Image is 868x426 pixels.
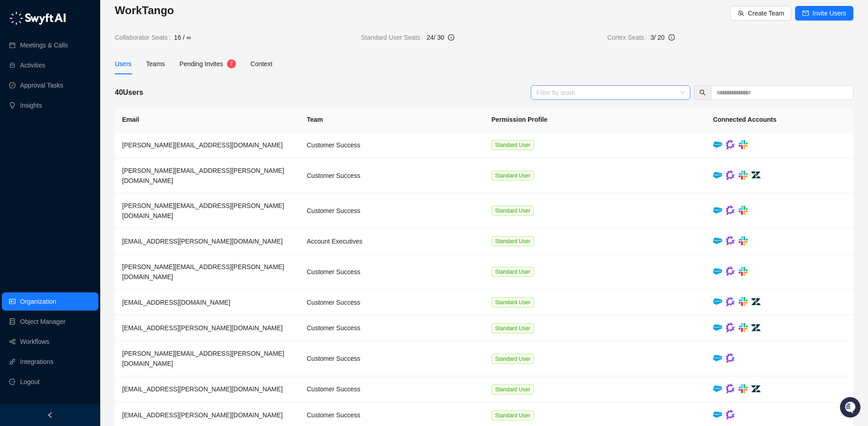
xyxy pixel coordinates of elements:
[155,85,166,96] button: Start new chat
[299,376,484,402] td: Customer Success
[41,176,48,183] div: 📶
[713,268,722,275] img: salesforce-ChMvK6Xa.png
[91,197,110,204] span: Pylon
[37,171,74,187] a: 📶Status
[726,410,735,420] img: gong-Dwh8HbPa.png
[115,87,143,98] h5: 40 Users
[122,167,284,184] span: [PERSON_NAME][EMAIL_ADDRESS][PERSON_NAME][DOMAIN_NAME]
[726,353,735,363] img: gong-Dwh8HbPa.png
[739,206,748,215] img: slack-Cn3INd-T.png
[9,36,166,51] p: Welcome 👋
[115,3,730,18] h3: WorkTango
[650,34,664,41] span: 3 / 20
[713,355,722,361] img: salesforce-ChMvK6Xa.png
[122,350,284,367] span: [PERSON_NAME][EMAIL_ADDRESS][PERSON_NAME][DOMAIN_NAME]
[739,323,748,332] img: slack-Cn3INd-T.png
[115,32,174,42] span: Collaborator Seats
[115,59,132,69] div: Users
[141,112,166,123] button: See all
[492,323,534,333] span: Standard User
[492,171,534,181] span: Standard User
[299,341,484,376] td: Customer Success
[426,34,444,41] span: 24 / 30
[146,59,165,69] div: Teams
[122,324,282,332] span: [EMAIL_ADDRESS][PERSON_NAME][DOMAIN_NAME]
[448,34,454,41] span: info-circle
[227,59,236,68] sup: 7
[726,322,735,332] img: gong-Dwh8HbPa.png
[5,171,37,187] a: 📚Docs
[726,236,735,246] img: gong-Dwh8HbPa.png
[607,32,651,42] span: Cortex Seats
[126,137,129,144] span: •
[668,34,675,41] span: info-circle
[748,8,784,18] span: Create Team
[839,396,863,421] iframe: Open customer support
[484,107,706,132] th: Permission Profile
[47,412,53,418] span: left
[739,384,748,393] img: slack-Cn3INd-T.png
[20,96,42,114] a: Insights
[122,263,284,281] span: [PERSON_NAME][EMAIL_ADDRESS][PERSON_NAME][DOMAIN_NAME]
[492,297,534,307] span: Standard User
[9,114,61,121] div: Past conversations
[751,385,760,392] img: zendesk-B8o0wP3W.png
[9,9,27,27] img: Swyft AI
[20,353,53,371] a: Integrations
[122,299,230,306] span: [EMAIL_ADDRESS][DOMAIN_NAME]
[713,385,722,392] img: salesforce-ChMvK6Xa.png
[64,197,110,204] a: Powered byPylon
[20,76,63,94] a: Approval Tasks
[713,298,722,305] img: salesforce-ChMvK6Xa.png
[738,10,744,16] span: team
[41,83,149,92] div: Start new chat
[492,410,534,421] span: Standard User
[726,384,735,394] img: gong-Dwh8HbPa.png
[122,238,282,245] span: [EMAIL_ADDRESS][PERSON_NAME][DOMAIN_NAME]
[20,36,68,54] a: Meetings & Calls
[726,205,735,215] img: gong-Dwh8HbPa.png
[20,332,49,351] a: Workflows
[19,83,36,99] img: 1758808586931-7ee84923-e986-4a6d-a11a-e38590ac693a
[50,175,70,184] span: Status
[115,107,299,132] th: Email
[299,290,484,316] td: Customer Success
[795,6,853,21] button: Invite Users
[299,158,484,193] td: Customer Success
[299,229,484,255] td: Account Executives
[299,255,484,290] td: Customer Success
[20,56,45,74] a: Activities
[361,32,426,42] span: Standard User Seats
[726,140,735,150] img: gong-Dwh8HbPa.png
[251,59,272,69] div: Context
[299,315,484,341] td: Customer Success
[122,202,284,219] span: [PERSON_NAME][EMAIL_ADDRESS][PERSON_NAME][DOMAIN_NAME]
[492,267,534,277] span: Standard User
[726,297,735,307] img: gong-Dwh8HbPa.png
[713,207,722,213] img: salesforce-ChMvK6Xa.png
[9,379,15,385] span: logout
[706,107,853,132] th: Connected Accounts
[131,137,149,144] span: [DATE]
[751,298,760,305] img: zendesk-B8o0wP3W.png
[713,324,722,331] img: salesforce-ChMvK6Xa.png
[751,324,760,331] img: zendesk-B8o0wP3W.png
[18,175,34,184] span: Docs
[739,236,748,245] img: slack-Cn3INd-T.png
[713,172,722,178] img: salesforce-ChMvK6Xa.png
[9,11,66,25] img: logo-05li4sbe.png
[713,238,722,244] img: salesforce-ChMvK6Xa.png
[492,206,534,216] span: Standard User
[751,171,760,178] img: zendesk-B8o0wP3W.png
[713,141,722,148] img: salesforce-ChMvK6Xa.png
[492,236,534,246] span: Standard User
[492,140,534,150] span: Standard User
[9,176,16,183] div: 📚
[713,411,722,418] img: salesforce-ChMvK6Xa.png
[299,107,484,132] th: Team
[20,373,40,391] span: Logout
[739,297,748,306] img: slack-Cn3INd-T.png
[20,292,56,311] a: Organization
[299,193,484,229] td: Customer Success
